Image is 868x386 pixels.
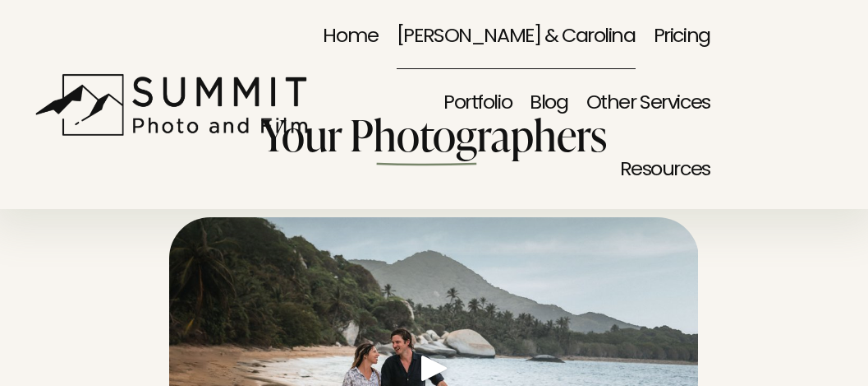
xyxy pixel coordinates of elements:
a: Blog [530,71,567,137]
a: folder dropdown [586,71,710,137]
a: Portfolio [443,71,512,137]
a: Pricing [654,4,710,71]
a: [PERSON_NAME] & Carolina [397,4,636,71]
span: Resources [620,140,710,202]
img: Summit Photo and Film [34,73,318,137]
a: folder dropdown [620,138,710,205]
a: Home [323,4,378,71]
span: Other Services [586,73,710,136]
